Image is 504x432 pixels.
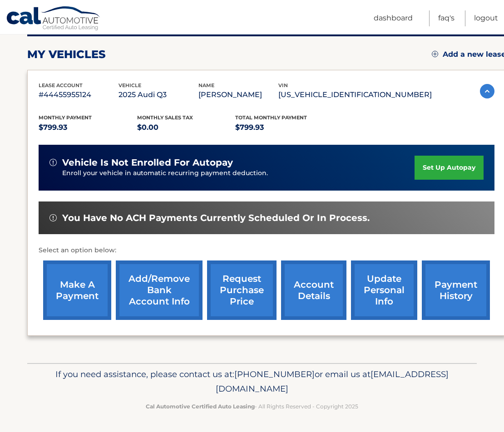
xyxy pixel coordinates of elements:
a: account details [281,260,346,320]
span: [EMAIL_ADDRESS][DOMAIN_NAME] [216,369,449,394]
p: 2025 Audi Q3 [119,88,198,101]
span: vehicle is not enrolled for autopay [62,157,233,168]
p: If you need assistance, please contact us at: or email us at [33,367,471,396]
p: Select an option below: [39,245,494,256]
img: alert-white.svg [49,159,57,166]
a: Dashboard [374,10,413,26]
span: vin [278,82,288,88]
p: [PERSON_NAME] [198,88,278,101]
span: Total Monthly Payment [235,114,307,121]
a: make a payment [43,260,111,320]
p: $799.93 [39,121,137,134]
a: Add/Remove bank account info [116,260,203,320]
p: [US_VEHICLE_IDENTIFICATION_NUMBER] [278,88,432,101]
span: name [198,82,214,88]
span: Monthly sales Tax [137,114,193,121]
span: lease account [39,82,83,88]
a: set up autopay [415,156,484,180]
strong: Cal Automotive Certified Auto Leasing [146,403,255,410]
span: Monthly Payment [39,114,92,121]
span: [PHONE_NUMBER] [234,369,315,379]
a: FAQ's [438,10,455,26]
p: $799.93 [235,121,334,134]
img: alert-white.svg [49,214,57,221]
h2: my vehicles [27,48,106,61]
p: - All Rights Reserved - Copyright 2025 [33,402,471,411]
img: add.svg [432,51,438,57]
a: request purchase price [207,260,277,320]
a: Logout [474,10,498,26]
img: accordion-active.svg [480,84,494,98]
span: You have no ACH payments currently scheduled or in process. [62,212,370,224]
span: vehicle [119,82,141,88]
a: Cal Automotive [6,6,101,32]
a: payment history [422,260,490,320]
a: update personal info [351,260,417,320]
p: $0.00 [137,121,236,134]
p: Enroll your vehicle in automatic recurring payment deduction. [62,168,415,178]
p: #44455955124 [39,88,119,101]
